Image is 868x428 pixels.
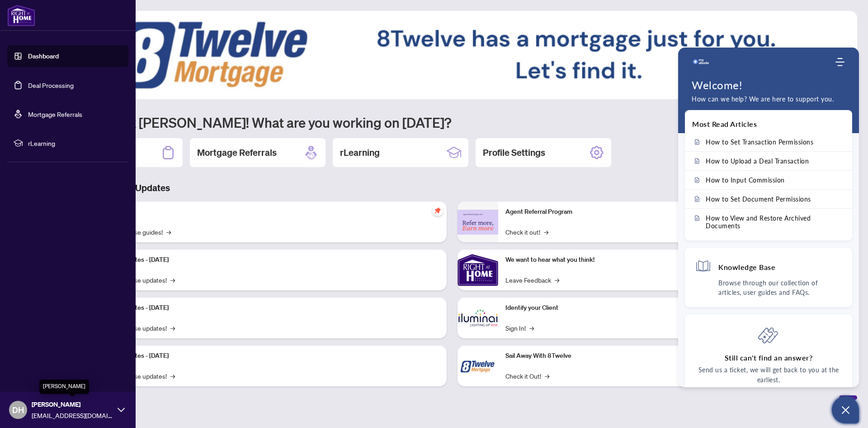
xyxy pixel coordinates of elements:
[28,52,59,60] a: Dashboard
[685,152,852,170] a: How to Upload a Deal Transaction
[505,371,549,381] a: Check it Out!→
[706,195,811,203] span: How to Set Document Permissions
[832,396,859,423] button: Open asap
[834,58,845,67] div: Modules Menu
[544,227,548,237] span: →
[695,365,842,385] p: Send us a ticket, we will get back to you at the earliest.
[718,262,775,272] h4: Knowledge Base
[692,94,845,104] p: How can we help? We are here to support you.
[685,190,852,208] a: How to Set Document Permissions
[458,210,498,235] img: Agent Referral Program
[706,176,785,184] span: How to Input Commission
[685,171,852,189] a: How to Input Commission
[692,78,845,91] h1: Welcome!
[529,323,534,333] span: →
[95,303,439,313] p: Platform Updates - [DATE]
[545,371,549,381] span: →
[458,250,498,290] img: We want to hear what you think!
[692,53,710,71] span: Company logo
[685,133,852,151] a: How to Set Transaction Permissions
[28,110,82,118] a: Mortgage Referrals
[95,255,439,265] p: Platform Updates - [DATE]
[340,146,380,159] h2: rLearning
[32,399,113,409] span: [PERSON_NAME]
[197,146,277,159] h2: Mortgage Referrals
[505,351,850,361] p: Sail Away With 8Twelve
[555,275,559,285] span: →
[706,138,813,146] span: How to Set Transaction Permissions
[47,11,857,99] img: Slide 5
[505,255,850,265] p: We want to hear what you think!
[706,214,842,230] span: How to View and Restore Archived Documents
[458,346,498,386] img: Sail Away With 8Twelve
[483,146,545,159] h2: Profile Settings
[32,410,113,420] span: [EMAIL_ADDRESS][DOMAIN_NAME]
[166,227,171,237] span: →
[170,371,175,381] span: →
[28,81,74,89] a: Deal Processing
[505,275,559,285] a: Leave Feedback→
[432,205,443,216] span: pushpin
[47,182,857,194] h3: Brokerage & Industry Updates
[692,53,710,71] img: logo
[12,404,24,416] span: DH
[505,303,850,313] p: Identify your Client
[685,209,852,235] a: How to View and Restore Archived Documents
[505,227,548,237] a: Check it out!→
[505,207,850,217] p: Agent Referral Program
[505,323,534,333] a: Sign In!→
[39,380,89,394] div: [PERSON_NAME]
[95,351,439,361] p: Platform Updates - [DATE]
[47,114,857,131] h1: Welcome back [PERSON_NAME]! What are you working on [DATE]?
[28,138,122,148] span: rLearning
[718,278,842,297] p: Browse through our collection of articles, user guides and FAQs.
[95,207,439,217] p: Self-Help
[7,5,35,26] img: logo
[685,248,852,307] div: Knowledge BaseBrowse through our collection of articles, user guides and FAQs.
[170,323,175,333] span: →
[706,157,809,165] span: How to Upload a Deal Transaction
[170,275,175,285] span: →
[725,353,813,363] h4: Still can't find an answer?
[458,298,498,338] img: Identify your Client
